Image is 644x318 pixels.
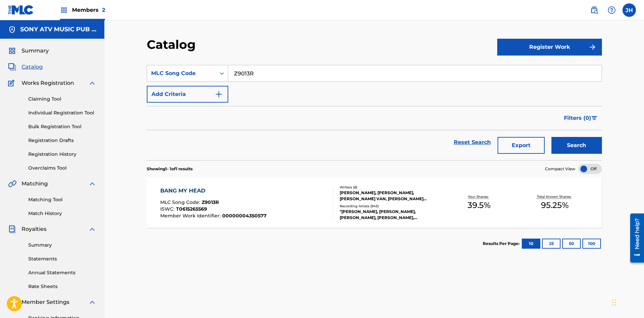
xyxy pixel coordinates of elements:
a: Registration Drafts [28,137,96,144]
a: Individual Registration Tool [28,109,96,116]
button: Register Work [497,39,602,56]
img: Matching [8,180,16,188]
img: Summary [8,47,16,55]
img: filter [591,116,597,120]
span: Compact View [545,166,575,172]
a: Statements [28,255,96,262]
p: Total Known Shares: [537,194,573,199]
span: 95.25 % [541,199,569,211]
span: Member Work Identifier : [160,213,222,219]
span: Members [72,6,105,14]
iframe: Chat Widget [610,286,644,318]
a: Annual Statements [28,269,96,276]
a: CatalogCatalog [8,63,43,71]
img: expand [88,180,96,188]
a: Matching Tool [28,196,96,203]
span: Matching [22,180,48,188]
span: 2 [102,7,105,13]
p: Showing 1 - 1 of 1 results [147,166,193,172]
a: Summary [28,242,96,249]
a: SummarySummary [8,47,49,55]
span: Z9013R [202,199,219,205]
img: Member Settings [8,298,16,306]
iframe: Resource Center [625,211,644,265]
span: ISWC : [160,206,176,212]
a: Public Search [587,3,601,17]
a: Reset Search [450,135,494,150]
button: 100 [582,239,601,249]
div: Writers ( 8 ) [340,185,441,190]
img: 9d2ae6d4665cec9f34b9.svg [215,90,223,98]
a: Match History [28,210,96,217]
span: Filters ( 0 ) [564,114,591,122]
div: MLC Song Code [151,69,212,77]
div: Drag [612,292,616,313]
span: MLC Song Code : [160,199,202,205]
span: Member Settings [22,298,69,306]
div: Help [605,3,618,17]
a: Overclaims Tool [28,165,96,172]
img: search [590,6,598,14]
div: User Menu [622,3,636,17]
span: 39.5 % [468,199,490,211]
div: [PERSON_NAME], [PERSON_NAME], [PERSON_NAME] VAN, [PERSON_NAME] [PERSON_NAME], [PERSON_NAME], [PER... [340,190,441,202]
div: Recording Artists ( 945 ) [340,204,441,209]
button: Filters (0) [560,110,602,127]
button: 25 [542,239,561,249]
button: Export [498,137,545,154]
img: help [608,6,616,14]
p: Results Per Page: [483,241,521,247]
h5: SONY ATV MUSIC PUB LLC [20,26,96,33]
span: 00000004350577 [222,213,267,219]
img: Royalties [8,225,16,233]
button: Add Criteria [147,86,228,103]
img: expand [88,298,96,306]
span: Catalog [22,63,43,71]
img: Accounts [8,26,16,34]
img: f7272a7cc735f4ea7f67.svg [588,43,597,51]
img: expand [88,225,96,233]
button: Search [551,137,602,154]
span: Works Registration [22,79,74,87]
a: Registration History [28,151,96,158]
a: BANG MY HEADMLC Song Code:Z9013RISWC:T0615265569Member Work Identifier:00000004350577Writers (8)[... [147,177,602,228]
span: Summary [22,47,49,55]
img: Works Registration [8,79,17,87]
div: BANG MY HEAD [160,187,267,195]
img: MLC Logo [8,5,34,15]
button: 10 [522,239,540,249]
a: Claiming Tool [28,96,96,103]
form: Search Form [147,65,602,160]
img: Catalog [8,63,16,71]
h2: Catalog [147,37,199,52]
p: Your Shares: [468,194,490,199]
div: "[PERSON_NAME], [PERSON_NAME], [PERSON_NAME], [PERSON_NAME], [PERSON_NAME], [PERSON_NAME], [PERSO... [340,209,441,221]
a: Bulk Registration Tool [28,123,96,130]
span: Royalties [22,225,46,233]
button: 50 [562,239,581,249]
a: Rate Sheets [28,283,96,290]
span: T0615265569 [176,206,207,212]
img: Top Rightsholders [60,6,68,14]
img: expand [88,79,96,87]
